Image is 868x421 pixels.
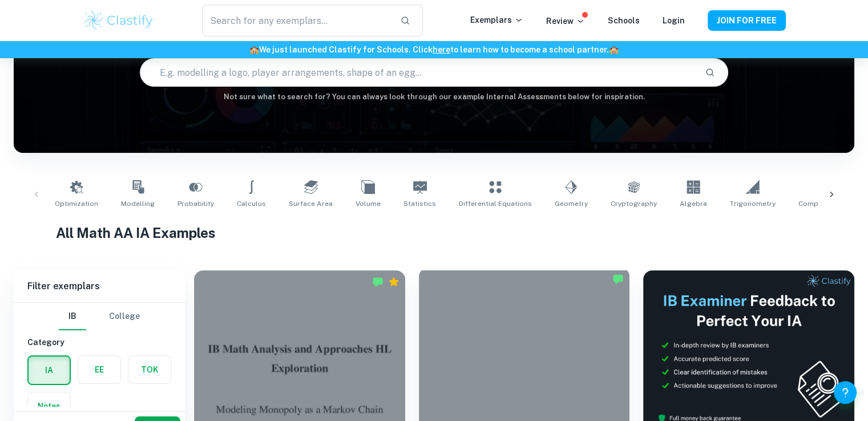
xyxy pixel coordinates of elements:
button: Search [700,63,720,82]
span: Optimization [55,199,98,209]
span: Differential Equations [459,199,532,209]
span: Geometry [555,199,588,209]
button: TOK [128,356,171,383]
div: Premium [388,276,399,288]
a: here [433,45,450,54]
span: Statistics [403,199,436,209]
span: Algebra [680,199,707,209]
span: 🏫 [249,45,259,54]
span: Trigonometry [730,199,776,209]
h6: Not sure what to search for? You can always look through our example Internal Assessments below f... [14,91,854,103]
span: Volume [356,199,381,209]
a: Schools [608,16,640,25]
button: JOIN FOR FREE [708,10,786,31]
span: Cryptography [611,199,657,209]
button: IA [29,357,70,384]
div: Filter type choice [59,303,140,330]
span: Complex Numbers [798,199,861,209]
button: Help and Feedback [834,381,857,404]
h1: All Math AA IA Examples [56,222,813,243]
h6: Category [27,336,171,349]
img: Marked [372,276,383,288]
button: College [109,303,140,330]
p: Exemplars [470,14,523,26]
span: Calculus [237,199,266,209]
a: Login [663,16,685,25]
h6: Filter exemplars [14,270,185,302]
button: IB [59,303,86,330]
button: Notes [28,392,70,420]
h6: We just launched Clastify for Schools. Click to learn how to become a school partner. [2,43,866,56]
input: Search for any exemplars... [202,5,390,37]
img: Marked [612,273,624,285]
button: EE [78,356,120,383]
span: Modelling [121,199,155,209]
span: Probability [177,199,214,209]
img: Clastify logo [83,9,155,32]
span: Surface Area [289,199,333,209]
span: 🏫 [609,45,619,54]
p: Review [546,15,585,27]
input: E.g. modelling a logo, player arrangements, shape of an egg... [140,56,696,88]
